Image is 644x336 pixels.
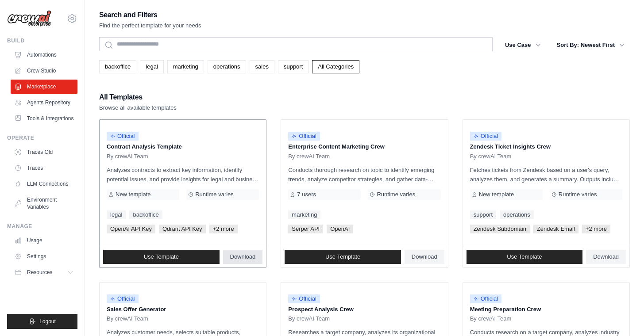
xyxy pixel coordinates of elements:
[11,80,77,94] a: Marketplace
[107,165,259,184] p: Analyzes contracts to extract key information, identify potential issues, and provide insights fo...
[278,60,309,73] a: support
[99,91,177,103] h2: All Templates
[470,315,512,322] span: By crewAI Team
[470,132,502,141] span: Official
[412,253,437,260] span: Download
[405,250,444,264] a: Download
[11,48,77,62] a: Automations
[99,60,136,73] a: backoffice
[288,315,330,322] span: By crewAI Team
[467,250,583,264] a: Use Template
[470,305,622,314] p: Meeting Preparation Crew
[551,37,630,53] button: Sort By: Newest First
[167,60,204,73] a: marketing
[297,191,316,198] span: 7 users
[479,191,514,198] span: New template
[107,315,148,322] span: By crewAI Team
[312,60,359,73] a: All Categories
[208,60,246,73] a: operations
[470,142,622,151] p: Zendesk Ticket Insights Crew
[11,249,77,263] a: Settings
[7,134,77,141] div: Operate
[195,191,234,198] span: Runtime varies
[107,142,259,151] p: Contract Analysis Template
[11,111,77,126] a: Tools & Integrations
[533,225,578,233] span: Zendesk Email
[99,21,201,30] p: Find the perfect template for your needs
[288,132,320,141] span: Official
[470,210,496,219] a: support
[500,37,546,53] button: Use Case
[11,64,77,78] a: Crew Studio
[7,223,77,230] div: Manage
[586,250,626,264] a: Download
[507,253,542,260] span: Use Template
[107,225,155,233] span: OpenAI API Key
[288,225,323,233] span: Serper API
[99,9,201,21] h2: Search and Filters
[288,153,330,160] span: By crewAI Team
[377,191,415,198] span: Runtime varies
[559,191,597,198] span: Runtime varies
[11,95,77,110] a: Agents Repository
[107,305,259,314] p: Sales Offer Generator
[11,161,77,175] a: Traces
[11,193,77,214] a: Environment Variables
[11,177,77,191] a: LLM Connections
[593,253,619,260] span: Download
[325,253,360,260] span: Use Template
[582,225,610,233] span: +2 more
[103,250,220,264] a: Use Template
[116,191,150,198] span: New template
[223,250,263,264] a: Download
[7,10,51,27] img: Logo
[140,60,163,73] a: legal
[11,145,77,159] a: Traces Old
[107,153,148,160] span: By crewAI Team
[470,165,622,184] p: Fetches tickets from Zendesk based on a user's query, analyzes them, and generates a summary. Out...
[107,210,126,219] a: legal
[470,153,512,160] span: By crewAI Team
[7,314,77,329] button: Logout
[209,225,238,233] span: +2 more
[27,269,52,276] span: Resources
[129,210,162,219] a: backoffice
[144,253,179,260] span: Use Template
[107,132,139,141] span: Official
[250,60,274,73] a: sales
[288,294,320,303] span: Official
[39,318,56,325] span: Logout
[470,294,502,303] span: Official
[230,253,256,260] span: Download
[288,165,440,184] p: Conducts thorough research on topic to identify emerging trends, analyze competitor strategies, a...
[288,305,440,314] p: Prospect Analysis Crew
[7,37,77,44] div: Build
[11,265,77,279] button: Resources
[159,225,206,233] span: Qdrant API Key
[327,225,353,233] span: OpenAI
[470,225,530,233] span: Zendesk Subdomain
[99,103,177,112] p: Browse all available templates
[288,210,320,219] a: marketing
[500,210,534,219] a: operations
[285,250,401,264] a: Use Template
[107,294,139,303] span: Official
[11,233,77,248] a: Usage
[288,142,440,151] p: Enterprise Content Marketing Crew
